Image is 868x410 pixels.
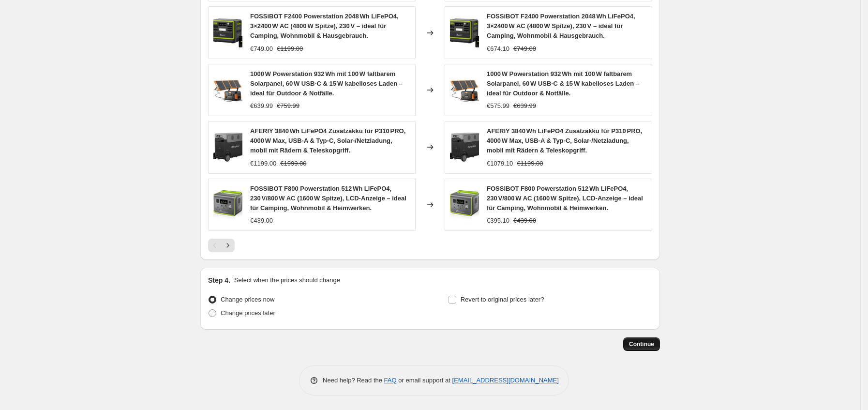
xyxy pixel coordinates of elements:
[213,133,242,162] img: 51d634rnO1L_80x.jpg
[517,159,543,168] strike: €1199.00
[250,13,399,39] span: FOSSiBOT F2400 Powerstation 2048 Wh LiFePO4, 3×2400 W AC (4800 W Spitze), 230 V – ideal für Campi...
[208,275,230,285] h2: Step 4.
[221,296,274,303] span: Change prices now
[221,309,275,317] span: Change prices later
[234,275,340,285] p: Select when the prices should change
[250,101,273,111] div: €639.99
[452,377,559,384] a: [EMAIL_ADDRESS][DOMAIN_NAME]
[277,44,303,54] strike: €1199.00
[450,190,479,219] img: 71_wgjfDNYL_80x.jpg
[213,190,242,219] img: 71_wgjfDNYL_80x.jpg
[250,44,273,54] div: €749.00
[221,239,235,252] button: Next
[250,127,405,154] span: AFERIY 3840 Wh LiFePO4 Zusatzakku für P310 PRO, 4000 W Max, USB-A & Typ-C, Solar-/Netzladung, mob...
[623,337,660,351] button: Continue
[450,18,479,47] img: 71s5eUNm2VL_80x.jpg
[487,127,642,154] span: AFERIY 3840 Wh LiFePO4 Zusatzakku für P310 PRO, 4000 W Max, USB-A & Typ-C, Solar-/Netzladung, mob...
[323,377,384,384] span: Need help? Read the
[487,159,513,168] div: €1079.10
[513,44,536,54] strike: €749.00
[629,340,654,348] span: Continue
[487,101,509,111] div: €575.99
[250,159,276,168] div: €1199.00
[213,18,242,47] img: 71s5eUNm2VL_80x.jpg
[487,44,509,54] div: €674.10
[487,13,635,39] span: FOSSiBOT F2400 Powerstation 2048 Wh LiFePO4, 3×2400 W AC (4800 W Spitze), 230 V – ideal für Campi...
[280,159,306,168] strike: €1999.00
[397,377,452,384] span: or email support at
[461,296,544,303] span: Revert to original prices later?
[450,133,479,162] img: 51d634rnO1L_80x.jpg
[250,185,406,212] span: FOSSiBOT F800 Powerstation 512 Wh LiFePO4, 230 V/800 W AC (1600 W Spitze), LCD-Anzeige – ideal fü...
[487,185,643,212] span: FOSSiBOT F800 Powerstation 512 Wh LiFePO4, 230 V/800 W AC (1600 W Spitze), LCD-Anzeige – ideal fü...
[250,216,273,226] div: €439.00
[277,101,299,111] strike: €759.99
[250,70,403,97] span: 1000 W Powerstation 932 Wh mit 100 W faltbarem Solarpanel, 60 W USB-C & 15 W kabelloses Laden – i...
[384,377,397,384] a: FAQ
[513,101,536,111] strike: €639.99
[513,216,536,226] strike: €439.00
[487,70,639,97] span: 1000 W Powerstation 932 Wh mit 100 W faltbarem Solarpanel, 60 W USB-C & 15 W kabelloses Laden – i...
[213,76,242,105] img: 71sEuY9JbRL_80x.jpg
[208,239,235,252] nav: Pagination
[450,76,479,105] img: 71sEuY9JbRL_80x.jpg
[487,216,509,226] div: €395.10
